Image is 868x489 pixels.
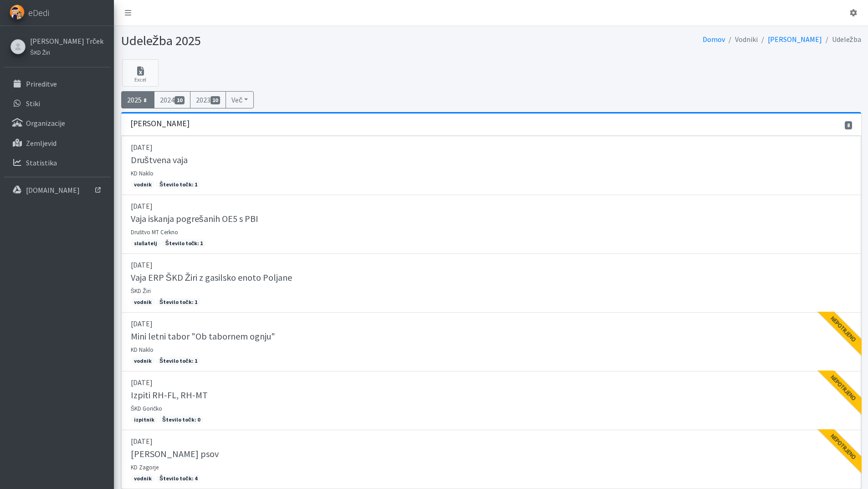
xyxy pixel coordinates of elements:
[154,91,190,108] a: 202410
[162,239,206,247] span: Število točk: 1
[725,33,758,46] li: Vodniki
[4,181,110,199] a: [DOMAIN_NAME]
[131,272,293,283] h5: Vaja ERP ŠKD Žiri z gasilsko enoto Poljane
[131,357,155,365] span: vodnik
[131,346,154,353] small: KD Naklo
[703,35,725,44] a: Domov
[121,371,861,430] a: [DATE] Izpiti RH-FL, RH-MT ŠKD Goričko izpitnik Število točk: 0 Nepotrjeno
[211,96,221,104] span: 10
[131,201,852,211] p: [DATE]
[190,91,226,108] a: 202310
[26,139,56,148] p: Zemljevid
[4,94,110,113] a: Stiki
[131,474,155,483] span: vodnik
[131,390,208,401] h5: Izpiti RH-FL, RH-MT
[142,96,149,104] span: 8
[131,213,258,224] h5: Vaja iskanja pogrešanih OE5 s PBI
[768,35,822,44] a: [PERSON_NAME]
[26,185,80,195] p: [DOMAIN_NAME]
[131,142,852,153] p: [DATE]
[26,79,57,88] p: Prireditve
[26,99,40,108] p: Stiki
[131,318,852,329] p: [DATE]
[131,228,178,236] small: Društvo MT Cerkno
[30,36,103,46] a: [PERSON_NAME] Trček
[4,134,110,152] a: Zemljevid
[131,416,158,424] span: izpitnik
[4,114,110,132] a: Organizacije
[131,436,852,447] p: [DATE]
[156,180,200,189] span: Število točk: 1
[121,195,861,254] a: [DATE] Vaja iskanja pogrešanih OE5 s PBI Društvo MT Cerkno slušatelj Število točk: 1
[131,298,155,306] span: vodnik
[131,180,155,189] span: vodnik
[30,49,50,56] small: ŠKD Žiri
[131,377,852,388] p: [DATE]
[121,254,861,313] a: [DATE] Vaja ERP ŠKD Žiri z gasilsko enoto Poljane ŠKD Žiri vodnik Število točk: 1
[156,474,200,483] span: Število točk: 4
[156,298,200,306] span: Število točk: 1
[822,33,861,46] li: Udeležba
[122,59,159,87] a: Excel
[26,158,57,167] p: Statistika
[131,287,151,294] small: ŠKD Žiri
[131,331,275,342] h5: Mini letni tabor "Ob tabornem ognju"
[130,119,190,129] h3: [PERSON_NAME]
[10,5,25,20] img: eDedi
[121,136,861,195] a: [DATE] Društvena vaja KD Naklo vodnik Število točk: 1
[4,154,110,172] a: Statistika
[131,448,219,459] h5: [PERSON_NAME] psov
[28,6,49,20] span: eDedi
[131,239,161,247] span: slušatelj
[156,357,200,365] span: Število točk: 1
[175,96,185,104] span: 10
[4,75,110,93] a: Prireditve
[30,46,103,57] a: ŠKD Žiri
[226,91,254,108] button: Več
[131,259,852,270] p: [DATE]
[131,463,159,471] small: KD Zagorje
[121,91,155,108] a: 20258
[159,416,203,424] span: Število točk: 0
[131,405,163,412] small: ŠKD Goričko
[26,118,65,128] p: Organizacije
[131,154,188,165] h5: Društvena vaja
[121,313,861,371] a: [DATE] Mini letni tabor "Ob tabornem ognju" KD Naklo vodnik Število točk: 1 Nepotrjeno
[121,33,488,49] h1: Udeležba 2025
[121,430,861,489] a: [DATE] [PERSON_NAME] psov KD Zagorje vodnik Število točk: 4 Nepotrjeno
[131,170,154,177] small: KD Naklo
[845,121,852,129] span: 8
